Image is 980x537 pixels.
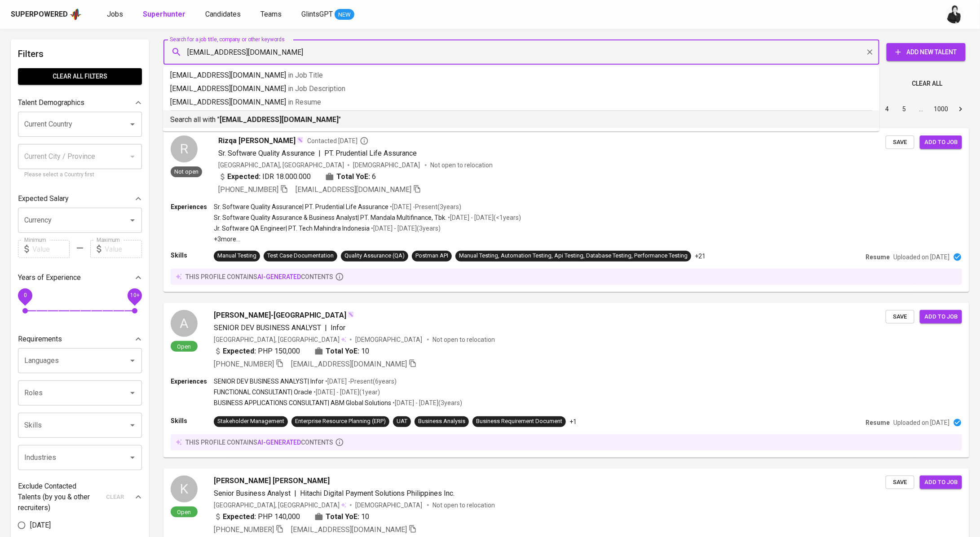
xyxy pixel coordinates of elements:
[920,476,962,489] button: Add to job
[174,508,195,516] span: Open
[107,9,125,20] a: Jobs
[954,102,968,116] button: Go to next page
[214,525,274,534] span: [PHONE_NUMBER]
[361,511,369,522] span: 10
[931,102,951,116] button: Go to page 1000
[295,417,386,426] div: Enterprise Resource Planning (ERP)
[214,335,346,344] div: [GEOGRAPHIC_DATA], [GEOGRAPHIC_DATA]
[32,240,70,258] input: Value
[300,489,455,498] span: Hitachi Digital Payment Solutions Philippines Inc.
[105,240,142,258] input: Value
[397,417,407,426] div: UAT
[185,272,333,281] p: this profile contains contents
[143,10,185,18] b: Superhunter
[107,10,123,18] span: Jobs
[143,9,187,20] a: Superhunter
[446,213,521,222] p: • [DATE] - [DATE] ( <1 years )
[370,224,441,233] p: • [DATE] - [DATE] ( 3 years )
[171,251,214,260] p: Skills
[18,481,142,513] div: Exclude Contacted Talents (by you & other recruiters)clear
[865,418,890,427] p: Resume
[887,43,966,61] button: Add New Talent
[170,83,872,94] p: [EMAIL_ADDRESS][DOMAIN_NAME]
[214,235,521,244] p: +3 more ...
[418,417,465,426] div: Business Analysis
[260,9,283,20] a: Teams
[223,346,256,357] b: Expected:
[18,94,142,112] div: Talent Demographics
[886,476,914,489] button: Save
[288,71,323,79] span: in Job Title
[171,135,198,162] div: R
[301,9,354,20] a: GlintsGPT NEW
[171,310,198,337] div: A
[214,501,346,510] div: [GEOGRAPHIC_DATA], [GEOGRAPHIC_DATA]
[170,114,872,125] p: Search all with " "
[205,9,243,20] a: Candidates
[214,323,321,332] span: SENIOR DEV BUSINESS ANALYST
[218,171,311,182] div: IDR 18.000.000
[18,269,142,287] div: Years of Experience
[336,171,370,182] b: Total YoE:
[894,47,958,58] span: Add New Talent
[260,10,282,18] span: Teams
[318,148,321,159] span: |
[415,252,448,260] div: Postman API
[126,354,139,367] button: Open
[217,252,256,260] div: Manual Testing
[430,161,493,170] p: Not open to relocation
[288,98,321,106] span: in Resume
[218,161,344,170] div: [GEOGRAPHIC_DATA], [GEOGRAPHIC_DATA]
[170,70,872,81] p: [EMAIL_ADDRESS][DOMAIN_NAME]
[25,71,135,82] span: Clear All filters
[70,8,82,21] img: app logo
[18,97,84,108] p: Talent Demographics
[924,312,958,322] span: Add to job
[291,360,407,368] span: [EMAIL_ADDRESS][DOMAIN_NAME]
[324,149,417,157] span: PT. Prudential Life Assurance
[296,185,411,194] span: [EMAIL_ADDRESS][DOMAIN_NAME]
[205,10,241,18] span: Candidates
[388,202,461,211] p: • [DATE] - Present ( 3 years )
[355,335,424,344] span: [DEMOGRAPHIC_DATA]
[301,10,333,18] span: GlintsGPT
[18,481,101,513] p: Exclude Contacted Talents (by you & other recruiters)
[217,417,284,426] div: Stakeholder Management
[218,149,315,157] span: Sr. Software Quality Assurance
[897,102,911,116] button: Go to page 5
[214,346,300,357] div: PHP 150,000
[214,213,446,222] p: Sr. Software Quality Assurance & Business Analyst | PT. Mandala Multifinance, Tbk.
[353,161,421,170] span: [DEMOGRAPHIC_DATA]
[361,346,369,357] span: 10
[126,387,139,399] button: Open
[126,419,139,432] button: Open
[924,137,958,148] span: Add to job
[214,388,312,397] p: FUNCTIONAL CONSULTANT | Oracle
[331,323,345,332] span: Infor
[130,293,139,299] span: 10+
[291,525,407,534] span: [EMAIL_ADDRESS][DOMAIN_NAME]
[214,224,370,233] p: Jr. Software QA Engineer | PT. Tech Mahindra Indonesia
[347,311,354,318] img: magic_wand.svg
[11,8,82,21] a: Superpoweredapp logo
[214,310,346,321] span: [PERSON_NAME]-[GEOGRAPHIC_DATA]
[126,214,139,227] button: Open
[476,417,562,426] div: Business Requirement Document
[214,202,388,211] p: Sr. Software Quality Assurance | PT. Prudential Life Assurance
[810,102,969,116] nav: pagination navigation
[344,252,405,260] div: Quality Assurance (QA)
[893,253,949,262] p: Uploaded on [DATE]
[296,136,304,144] img: magic_wand.svg
[171,476,198,502] div: K
[185,438,333,447] p: this profile contains contents
[325,323,327,333] span: |
[257,439,301,446] span: AI-generated
[886,135,914,149] button: Save
[886,310,914,324] button: Save
[890,312,910,322] span: Save
[126,118,139,131] button: Open
[920,135,962,149] button: Add to job
[18,47,142,61] h6: Filters
[18,190,142,208] div: Expected Salary
[174,343,195,350] span: Open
